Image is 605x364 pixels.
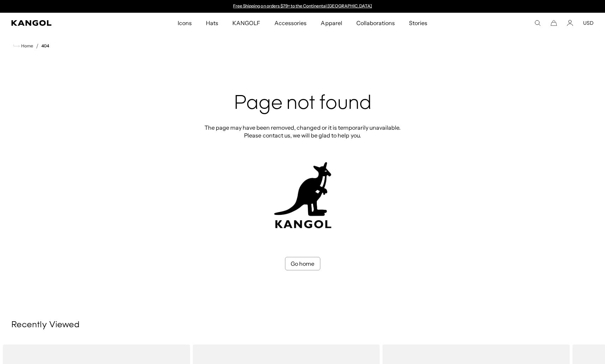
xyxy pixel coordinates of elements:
[20,43,33,48] span: Home
[356,13,395,33] span: Collaborations
[232,13,260,33] span: KANGOLF
[11,320,594,330] h3: Recently Viewed
[230,4,375,9] slideshow-component: Announcement bar
[402,13,434,33] a: Stories
[314,13,349,33] a: Apparel
[171,13,199,33] a: Icons
[202,124,403,139] p: The page may have been removed, changed or it is temporarily unavailable. Please contact us, we w...
[13,43,33,49] a: Home
[230,4,375,9] div: 1 of 2
[225,13,267,33] a: KANGOLF
[41,43,49,48] a: 404
[230,4,375,9] div: Announcement
[551,20,557,26] button: Cart
[11,20,117,26] a: Kangol
[321,13,342,33] span: Apparel
[567,20,573,26] a: Account
[534,20,541,26] summary: Search here
[285,257,320,270] a: Go home
[233,3,372,8] a: Free Shipping on orders $79+ to the Continental [GEOGRAPHIC_DATA]
[409,13,427,33] span: Stories
[274,13,307,33] span: Accessories
[273,162,333,229] img: kangol-404-logo.jpg
[583,20,594,26] button: USD
[33,42,38,50] li: /
[202,93,403,115] h2: Page not found
[199,13,225,33] a: Hats
[349,13,402,33] a: Collaborations
[178,13,192,33] span: Icons
[206,13,218,33] span: Hats
[267,13,314,33] a: Accessories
